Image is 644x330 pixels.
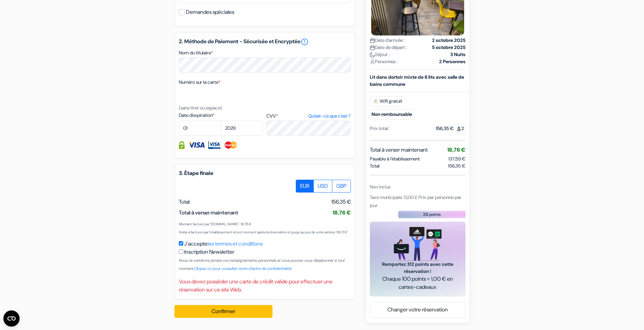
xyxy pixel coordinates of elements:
img: calendar.svg [370,38,375,43]
img: free_wifi.svg [373,98,378,104]
label: GBP [332,180,351,193]
strong: 5 octobre 2025 [432,44,466,51]
img: Master Card [224,141,238,149]
img: Visa [188,141,205,149]
img: gift_card_hero_new.png [394,227,442,261]
a: Qu'est-ce que c'est ? [308,112,351,120]
h5: 3. Étape finale [179,170,351,176]
label: Numéro sur la carte [179,79,220,86]
span: Remportez 312 points avec cette réservation ! [378,261,457,275]
small: (sans tiret ou espace) [179,105,222,111]
small: Non remboursable [370,109,414,119]
label: USD [313,180,332,193]
span: Chaque 100 points = 1,00 € en cartes-cadeaux [378,275,457,291]
a: Changer votre réservation [370,303,465,316]
span: Payable à l’établissement [370,155,420,162]
span: Date d'arrivée : [370,36,405,44]
span: 18,76 € [447,146,466,153]
span: 2 [454,123,466,133]
span: 137,59 € [448,155,466,161]
small: Montant facturé par "[DOMAIN_NAME]" : 18,76 € [179,222,252,226]
span: Total [370,162,380,169]
small: Solde à facturer par l'établissement à tout moment après la réservation et jusqu'au jour de votre... [179,230,348,234]
button: Confirmer [174,305,272,318]
label: Demandes spéciales [186,7,234,17]
label: Date d'expiration [179,112,263,119]
span: Total à verser maintenant [179,209,238,216]
div: Prix total : [370,125,390,132]
span: Total [179,198,190,205]
span: Séjour : [370,51,390,58]
label: Nom du titulaire [179,49,213,56]
span: Date de départ : [370,44,407,51]
span: 156,35 € [448,162,466,169]
a: Cliquez ici pour consulter notre chartre de confidentialité. [194,266,292,271]
label: CVV [266,112,351,120]
div: Vous devez posséder une carte de crédit valide pour effectuer une réservation sur ce site Web. [179,278,351,294]
span: 156,35 € [331,198,351,206]
span: Wifi gratuit [370,96,405,106]
span: Personnes : [370,58,398,65]
div: Basic radio toggle button group [296,180,351,193]
small: Nous ne vendrons jamais vos renseignements personnels et vous pouvez vous désabonner à tout moment. [179,258,345,271]
strong: 2 Personnes [439,58,466,65]
strong: 3 Nuits [450,51,466,58]
div: Non inclus [370,183,466,190]
img: moon.svg [370,52,375,57]
strong: 2 octobre 2025 [432,36,466,44]
span: 312 points [423,211,441,217]
span: Taxe municipale: 0,00 £ Prix par personne par jour [370,194,461,208]
span: 18,76 € [333,209,351,216]
img: guest.svg [456,126,461,131]
a: error_outline [301,38,309,46]
label: J'accepte [184,240,263,248]
img: Information de carte de crédit entièrement encryptée et sécurisée [179,141,185,149]
button: Ouvrir le widget CMP [3,310,20,327]
label: Inscription Newsletter [184,248,234,256]
span: Total à verser maintenant [370,146,428,154]
b: Lit dans dortoir mixte de 6 lits avec salle de bains commune [370,74,464,87]
img: calendar.svg [370,45,375,50]
a: les termes et conditions [208,240,263,247]
label: EUR [296,180,314,193]
div: 156,35 € [436,125,466,132]
img: Visa Electron [208,141,220,149]
h5: 2. Méthode de Paiement - Sécurisée et Encryptée [179,38,351,46]
img: user_icon.svg [370,59,375,64]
